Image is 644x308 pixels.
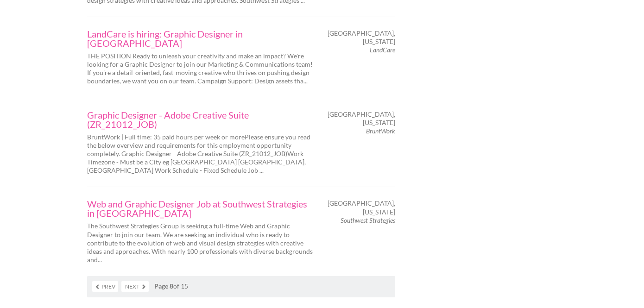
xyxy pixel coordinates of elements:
span: [GEOGRAPHIC_DATA], [US_STATE] [328,199,395,216]
a: Web and Graphic Designer Job at Southwest Strategies in [GEOGRAPHIC_DATA] [87,199,314,218]
p: THE POSITION Ready to unleash your creativity and make an impact? We're looking for a Graphic Des... [87,52,314,86]
a: Prev [92,281,118,292]
em: Southwest Strategies [341,216,395,224]
p: BruntWork | Full time: 35 paid hours per week or morePlease ensure you read the below overview an... [87,133,314,175]
span: [GEOGRAPHIC_DATA], [US_STATE] [328,110,395,127]
strong: Page 8 [154,282,173,290]
a: Graphic Designer - Adobe Creative Suite (ZR_21012_JOB) [87,110,314,129]
p: The Southwest Strategies Group is seeking a full-time Web and Graphic Designer to join our team. ... [87,222,314,264]
a: LandCare is hiring: Graphic Designer in [GEOGRAPHIC_DATA] [87,29,314,48]
em: LandCare [370,46,395,54]
span: [GEOGRAPHIC_DATA], [US_STATE] [328,29,395,46]
em: BruntWork [366,127,395,135]
nav: of 15 [87,276,395,297]
a: Next [121,281,149,292]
